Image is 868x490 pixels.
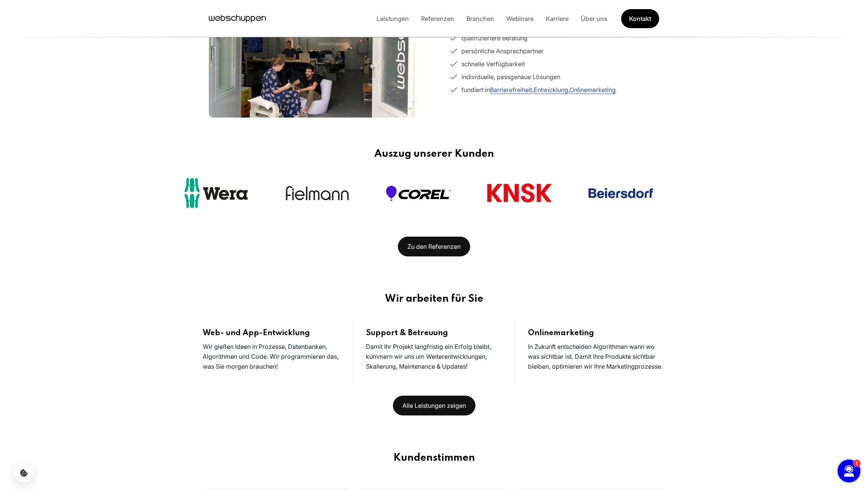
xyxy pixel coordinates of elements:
[528,342,665,371] p: In Zukunft entscheiden Algorithmen wann wo was sichtbar ist. Damit Ihre Produkte sichtbar bleiben...
[461,59,525,69] span: schnelle Verfügbarkeit
[184,177,248,209] a: Open the page of Wera in a new tab
[461,85,616,95] span: fundiert in , ,
[386,186,451,201] img: Corel
[621,9,659,29] a: Get Started
[460,15,500,22] a: Branchen
[490,86,532,94] a: Barrierefreiheit
[180,148,688,160] h3: Auszug unserer Kunden
[461,72,560,82] span: individuelle, passgenaue Lösungen
[184,177,248,209] img: Wera
[575,15,614,22] a: Über uns
[569,86,616,94] a: Onlinemarketing
[534,86,568,94] a: Entwicklung
[540,15,575,22] a: Karriere
[487,183,552,203] a: Open the page of KNSK in a new tab
[461,46,544,56] span: persönliche Ansprechpartner
[25,9,28,14] span: 1
[461,33,528,43] span: qualifiziertere Beratung
[203,342,341,371] p: Wir gießen Ideen in Prozesse, Datenbanken, Algorithmen und Code. Wir programmieren das, was Sie m...
[528,328,665,339] h4: Onlinemarketing
[588,188,653,199] a: Open the page of Beiersdorf in a new tab
[366,328,503,339] h4: Support & Betreuung
[415,15,460,22] a: Referenzen
[285,185,350,201] a: Open the page of Fielmann in a new tab
[14,463,33,482] button: Cookie-Einstellungen öffnen
[500,15,540,22] a: Webinare
[242,452,626,464] h3: Kundenstimmen
[398,237,470,256] a: Zu den Referenzen
[386,186,451,201] a: Open the page of Corel in a new tab
[588,188,653,199] img: Beiersdorf
[209,13,266,24] a: Hauptseite besuchen
[370,15,415,22] a: Leistungen
[393,396,475,415] a: Alle Leistungen zeigen
[285,185,350,201] img: Fielmann
[366,342,503,371] p: Damit Ihr Projekt langfristig ein Erfolg bleibt, kümmern wir uns um Weiterentwicklungen, Skalieru...
[191,293,677,305] h3: Wir arbeiten für Sie
[203,328,341,339] h4: Web- und App-Entwicklung
[487,183,552,203] img: KNSK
